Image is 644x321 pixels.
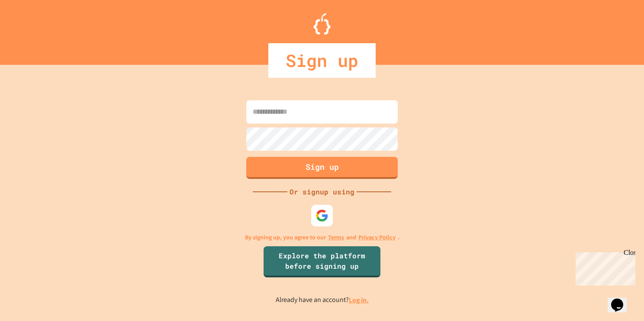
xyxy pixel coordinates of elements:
div: Sign up [268,43,376,78]
img: google-icon.svg [316,209,328,222]
iframe: chat widget [572,249,635,286]
a: Privacy Policy [358,233,396,242]
div: Or signup using [287,187,357,197]
div: Chat with us now!Close [3,3,60,55]
a: Explore the platform before signing up [264,246,380,277]
a: Terms [328,233,344,242]
button: Sign up [246,157,398,179]
a: Log in. [349,296,369,305]
p: By signing up, you agree to our and . [245,233,399,242]
iframe: chat widget [608,286,635,312]
p: Already have an account? [276,295,369,305]
img: Logo.svg [313,13,331,35]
